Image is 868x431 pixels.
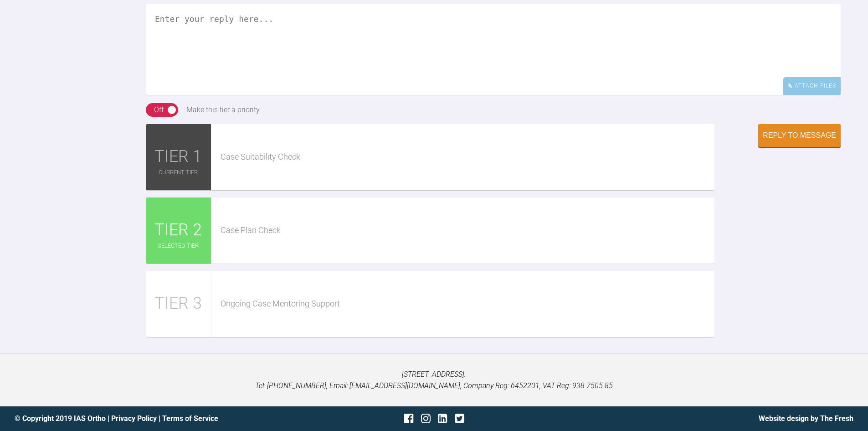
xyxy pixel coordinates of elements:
[162,414,218,423] a: Terms of Service
[15,369,853,392] p: [STREET_ADDRESS]. Tel: [PHONE_NUMBER], Email: [EMAIL_ADDRESS][DOMAIN_NAME], Company Reg: 6452201,...
[221,297,715,311] div: Ongoing Case Mentoring Support
[154,104,164,116] div: Off
[154,217,202,244] span: TIER 2
[783,77,841,95] div: Attach Files
[15,413,294,425] div: © Copyright 2019 IAS Ortho | |
[111,414,157,423] a: Privacy Policy
[154,291,202,317] span: TIER 3
[763,131,836,140] div: Reply to Message
[221,151,715,164] div: Case Suitability Check
[758,124,841,147] button: Reply to Message
[186,104,260,116] div: Make this tier a priority
[221,224,715,237] div: Case Plan Check
[154,144,202,170] span: TIER 1
[759,414,853,423] a: Website design by The Fresh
